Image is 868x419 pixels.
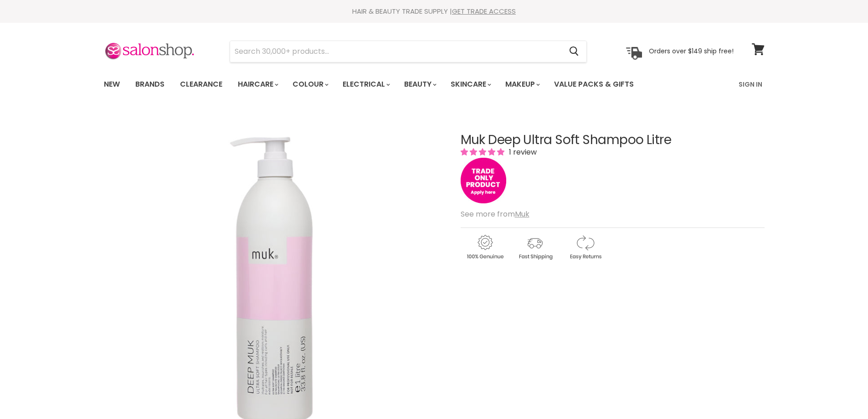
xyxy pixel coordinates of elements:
a: Colour [286,75,334,94]
p: Orders over $149 ship free! [649,47,734,55]
span: See more from [461,209,529,219]
form: Product [230,41,587,62]
ul: Main menu [97,71,687,98]
a: Beauty [397,75,442,94]
img: genuine.gif [461,233,509,261]
a: Electrical [336,75,395,94]
a: Skincare [444,75,497,94]
a: Value Packs & Gifts [547,75,641,94]
div: HAIR & BEAUTY TRADE SUPPLY | [92,7,776,16]
button: Search [562,41,586,62]
a: New [97,75,127,94]
span: 5.00 stars [461,147,506,157]
img: returns.gif [561,233,609,261]
a: Haircare [231,75,284,94]
span: 1 review [506,147,537,157]
img: shipping.gif [511,233,559,261]
a: Sign In [733,75,768,94]
nav: Main [92,71,776,98]
h1: Muk Deep Ultra Soft Shampoo Litre [461,133,765,147]
a: Makeup [498,75,545,94]
a: Brands [128,75,171,94]
a: Muk [515,209,529,219]
a: Clearance [173,75,229,94]
input: Search [230,41,562,62]
img: tradeonly_small.jpg [461,158,506,203]
a: GET TRADE ACCESS [452,6,516,16]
